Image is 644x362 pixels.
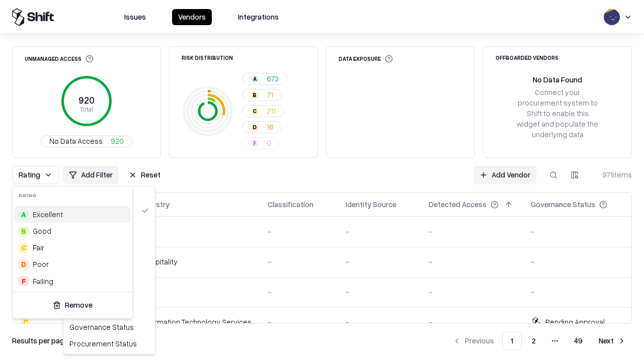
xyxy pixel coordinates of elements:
button: Remove [17,296,128,314]
span: Excellent [33,209,63,220]
div: Governance Status [65,319,153,335]
span: Fair [33,242,44,253]
div: A [19,210,29,220]
div: Suggestions [13,204,132,292]
div: Poor [33,259,49,269]
div: Procurement Status [65,335,153,352]
div: D [19,259,29,269]
div: Failing [33,276,53,287]
div: B [19,226,29,236]
div: Rating [13,187,132,204]
div: F [19,276,29,286]
div: C [19,243,29,253]
span: Good [33,226,51,236]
